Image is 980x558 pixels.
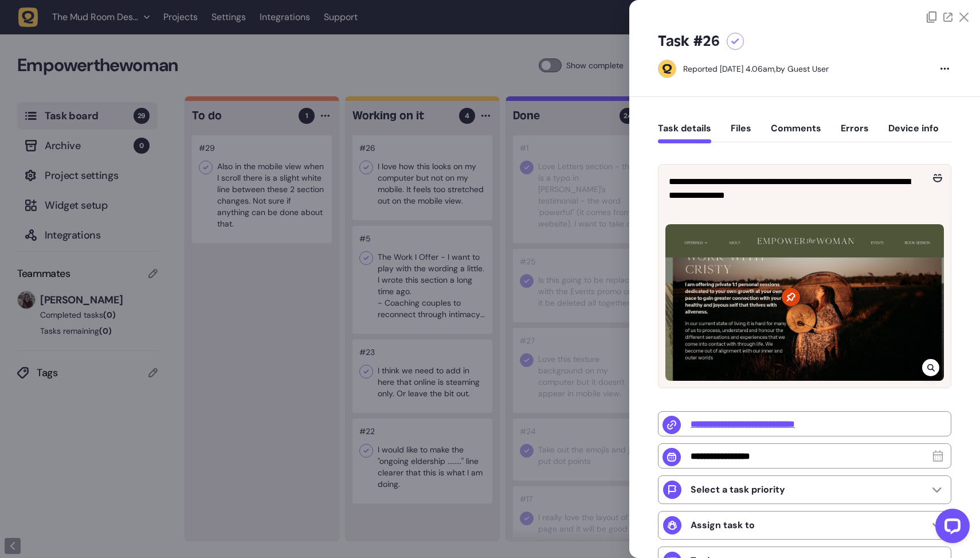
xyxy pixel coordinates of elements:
button: Errors [841,123,869,143]
button: Files [731,123,751,143]
p: Select a task priority [691,484,785,495]
h5: Task #26 [658,32,720,50]
p: Assign task to [691,520,755,531]
div: Reported [DATE] 4.06am, [683,64,776,74]
img: Guest User [658,60,676,77]
div: by Guest User [683,63,829,75]
button: Task details [658,123,711,143]
iframe: LiveChat chat widget [926,504,974,552]
button: Device info [888,123,939,143]
button: Comments [771,123,821,143]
